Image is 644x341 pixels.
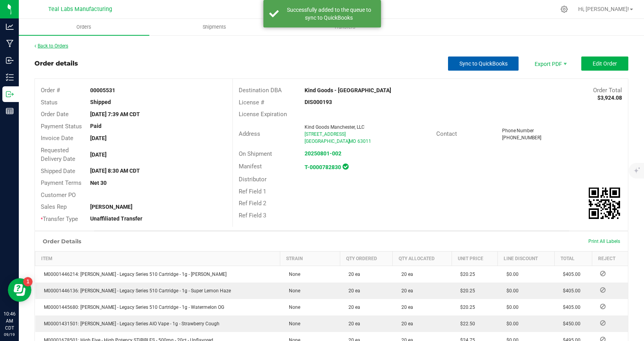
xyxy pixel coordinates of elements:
th: Total [554,252,592,266]
inline-svg: Inventory [6,73,14,81]
span: Shipments [192,24,237,31]
strong: $3,924.08 [597,95,622,101]
span: Reject Inventory [597,271,609,276]
span: Phone [502,128,516,133]
span: Contact [436,130,457,137]
span: Shipped Date [41,168,75,175]
a: Orders [19,19,149,35]
div: Manage settings [559,5,569,13]
span: Distributor [239,176,267,183]
strong: Net 30 [90,180,107,186]
span: Reject Inventory [597,321,609,325]
a: Back to Orders [34,43,68,49]
span: 20 ea [345,321,360,326]
span: 20 ea [397,288,413,294]
strong: Kind Goods - [GEOGRAPHIC_DATA] [305,87,391,93]
span: $20.25 [456,305,475,310]
span: $0.00 [503,321,519,326]
span: 20 ea [397,272,413,277]
strong: T-0000782830 [305,164,341,170]
strong: Paid [90,123,102,129]
span: Order # [41,87,60,94]
span: MO [349,139,356,144]
span: $405.00 [559,305,581,310]
th: Unit Price [452,252,497,266]
span: Destination DBA [239,87,282,94]
span: [PHONE_NUMBER] [502,135,541,140]
span: $0.00 [503,288,519,294]
span: Address [239,130,260,137]
span: Payment Status [41,123,82,130]
img: Scan me! [589,188,620,219]
span: $22.50 [456,321,475,326]
span: None [285,288,300,294]
span: 20 ea [345,272,360,277]
iframe: Resource center unread badge [23,277,33,286]
span: Print All Labels [588,239,620,244]
inline-svg: Manufacturing [6,40,14,47]
span: Edit Order [593,60,617,67]
span: Orders [66,24,102,31]
li: Export PDF [526,57,573,71]
span: License # [239,99,264,106]
div: Order details [34,59,78,68]
a: Shipments [149,19,280,35]
button: Edit Order [581,57,628,71]
p: 10:46 AM CDT [4,310,15,332]
span: $450.00 [559,321,581,326]
span: Status [41,99,58,106]
strong: [DATE] [90,151,107,158]
qrcode: 00005531 [589,188,620,219]
span: Teal Labs Manufacturing [48,6,112,13]
span: Reject Inventory [597,304,609,309]
strong: DIS000193 [305,99,332,105]
th: Reject [592,252,628,266]
span: Ref Field 3 [239,212,266,219]
span: Number [517,128,534,133]
span: [GEOGRAPHIC_DATA] [305,139,350,144]
span: 20 ea [345,288,360,294]
span: $20.25 [456,272,475,277]
span: Order Total [593,87,622,94]
span: M00001431501: [PERSON_NAME] - Legacy Series AIO Vape - 1g - Strawberry Cough [40,321,220,326]
inline-svg: Analytics [6,23,14,31]
span: Requested Delivery Date [41,147,75,163]
span: 20 ea [345,305,360,310]
span: Reject Inventory [597,288,609,292]
span: None [285,305,300,310]
inline-svg: Outbound [6,90,14,98]
span: Sync to QuickBooks [459,60,508,67]
span: $0.00 [503,272,519,277]
span: Ref Field 2 [239,200,266,207]
span: 20 ea [397,305,413,310]
th: Qty Allocated [393,252,452,266]
span: Hi, [PERSON_NAME]! [578,6,629,12]
strong: [DATE] 8:30 AM CDT [90,168,140,174]
th: Strain [280,252,340,266]
span: On Shipment [239,150,272,157]
span: Payment Terms [41,179,82,186]
div: Successfully added to the queue to sync to QuickBooks [283,6,375,22]
span: Kind Goods Manchester, LLC [305,124,365,130]
iframe: Resource center [8,278,31,302]
span: Ref Field 1 [239,188,266,195]
span: 20 ea [397,321,413,326]
span: M00001446136: [PERSON_NAME] - Legacy Series 510 Cartridge - 1g - Super Lemon Haze [40,288,231,294]
span: Invoice Date [41,135,73,142]
inline-svg: Inbound [6,57,14,64]
span: $0.00 [503,305,519,310]
strong: Unaffiliated Transfer [90,215,142,222]
inline-svg: Reports [6,107,14,115]
th: Item [35,252,280,266]
span: $405.00 [559,288,581,294]
span: Order Date [41,111,69,118]
a: 20250801-002 [305,150,341,157]
span: M00001445680: [PERSON_NAME] - Legacy Series 510 Cartridge - 1g - Watermelon OG [40,305,224,310]
span: [STREET_ADDRESS] [305,131,346,137]
span: None [285,321,300,326]
span: In Sync [343,162,348,171]
strong: [DATE] [90,135,107,141]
